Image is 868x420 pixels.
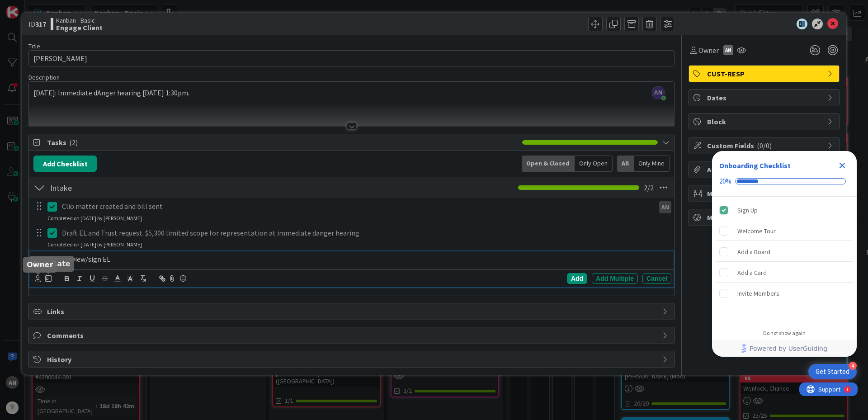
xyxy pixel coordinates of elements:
div: Welcome Tour [737,226,776,236]
a: Powered by UserGuiding [717,340,852,357]
div: Add a Card is incomplete. [716,263,853,283]
div: Add a Board is incomplete. [716,242,853,262]
span: Description [28,73,60,81]
span: Tasks [47,137,518,148]
div: Footer [712,340,857,357]
span: Kanban - Basic [56,17,103,24]
div: Close Checklist [835,158,849,173]
div: Only Open [575,156,613,172]
h5: Owner [27,260,53,269]
span: Powered by UserGuiding [750,343,827,354]
span: Mirrors [707,188,823,199]
span: AN [652,86,665,99]
div: Checklist progress: 20% [719,177,849,185]
input: Add Checklist... [47,179,250,196]
span: Block [707,116,823,127]
div: Welcome Tour is incomplete. [716,221,853,241]
div: Do not show again [763,330,806,337]
div: 20% [719,177,731,185]
div: 4 [849,362,857,370]
b: 317 [35,19,46,28]
div: Sign Up [737,205,758,216]
div: 1 [47,4,49,11]
div: AN [723,45,733,55]
input: type card name here... [28,50,675,66]
span: CUST-RESP [707,68,823,79]
span: ( 2 ) [69,138,78,147]
h5: Due Date [33,260,71,268]
button: Add Checklist [33,156,97,172]
div: Invite Members is incomplete. [716,283,853,303]
div: Open Get Started checklist, remaining modules: 4 [808,364,857,379]
p: Draft EL and Trust request. $5,300 limited scope for representation at immediate danger hearing [62,228,668,238]
div: Onboarding Checklist [719,160,791,171]
span: History [47,354,658,365]
p: [DATE]: Immediate dAnger hearing [DATE] 1:30pm. [33,88,670,98]
div: Get Started [816,367,849,376]
span: Support [19,1,41,12]
div: Checklist Container [712,151,857,357]
div: Checklist items [712,197,857,324]
span: Attachments [707,164,823,175]
div: Completed on [DATE] by [PERSON_NAME] [47,214,142,222]
span: 2 / 2 [644,182,654,193]
div: Sign Up is complete. [716,200,853,220]
span: Metrics [707,212,823,223]
p: Clio matter created and bill sent [62,201,651,212]
div: Add Multiple [592,273,638,284]
p: KS to review/sign EL [47,254,668,264]
span: ( 0/0 ) [757,141,772,150]
b: Engage Client [56,24,103,31]
div: Add a Card [737,267,767,278]
div: AN [659,201,671,213]
div: Invite Members [737,288,779,299]
div: All [617,156,634,172]
span: Links [47,306,658,317]
div: Completed on [DATE] by [PERSON_NAME] [47,241,142,249]
span: Dates [707,92,823,103]
div: Add [567,273,587,284]
div: Open & Closed [522,156,575,172]
div: Add a Board [737,246,770,257]
label: Title [28,42,40,50]
div: Cancel [642,273,671,284]
div: Only Mine [634,156,670,172]
span: Comments [47,330,658,341]
span: ID [28,19,46,29]
span: Custom Fields [707,140,823,151]
span: Owner [698,45,719,56]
